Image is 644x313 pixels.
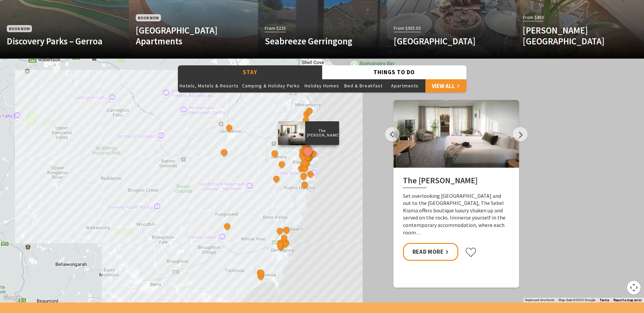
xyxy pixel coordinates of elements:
[7,36,103,46] h4: Discovery Parks – Gerroa
[403,243,458,261] a: Read More
[136,25,232,47] h4: [GEOGRAPHIC_DATA] Apartments
[301,79,343,92] button: Holiday Homes
[256,268,265,277] button: See detail about Discovery Parks - Gerroa
[309,149,318,158] button: See detail about Kiama Harbour Cabins
[276,241,284,249] button: See detail about Coast and Country Holidays
[280,233,289,242] button: See detail about Werri Beach Holiday Park
[600,298,609,302] a: Terms (opens in new tab)
[293,137,302,146] button: See detail about That Retro Place Kiama
[276,242,285,251] button: See detail about Park Ridge Retreat
[256,272,265,281] button: See detail about Seven Mile Beach Holiday Park
[385,127,400,142] button: Previous
[136,14,161,21] span: Book Now
[299,172,308,181] button: See detail about BIG4 Easts Beach Holiday Park
[465,247,477,257] button: Click to favourite The Sebel Kiama
[425,79,466,92] a: View All
[300,141,309,149] button: See detail about Bombo Hideaway
[2,294,24,302] img: Google
[301,145,314,158] button: See detail about The Sebel Kiama
[301,116,310,124] button: See detail about Casa Mar Azul
[7,25,32,32] span: Book Now
[265,36,361,46] h4: Seabreeze Gerringong
[384,79,425,92] button: Apartments
[613,298,642,302] a: Report a map error
[394,24,421,32] span: From $935.50
[2,294,24,302] a: Open this area in Google Maps (opens a new window)
[343,79,384,92] button: Bed & Breakfast
[277,160,286,169] button: See detail about Greyleigh Kiama
[305,128,339,139] p: The [PERSON_NAME]
[403,192,510,236] p: Set overlooking [GEOGRAPHIC_DATA] and out to the [GEOGRAPHIC_DATA], The Sebel Kiama offers boutiq...
[394,36,490,46] h4: [GEOGRAPHIC_DATA]
[525,298,554,302] button: Keyboard shortcuts
[306,170,315,179] button: See detail about Amaroo Kiama
[282,226,291,234] button: See detail about Sundara Beach House
[627,281,641,294] button: Map camera controls
[523,14,544,21] span: From $450
[223,222,232,231] button: See detail about EagleView Park
[240,79,301,92] button: Camping & Holiday Parks
[178,79,240,92] button: Hotels, Motels & Resorts
[220,148,228,157] button: See detail about Jamberoo Valley Farm Cottages
[305,106,314,115] button: See detail about Beach House on Johnson
[523,25,619,47] h4: [PERSON_NAME][GEOGRAPHIC_DATA]
[513,127,528,142] button: Next
[300,164,309,173] button: See detail about Kendalls Beach Holiday Park
[225,123,234,132] button: See detail about Jamberoo Pub and Saleyard Motel
[272,174,280,183] button: See detail about Saddleback Grove
[270,149,279,158] button: See detail about Cicada Luxury Camping
[178,65,322,79] button: Stay
[403,176,510,188] h2: The [PERSON_NAME]
[558,298,595,302] span: Map data ©2025 Google
[300,180,309,189] button: See detail about Bask at Loves Bay
[265,24,286,32] span: From $225
[275,227,284,235] button: See detail about Mercure Gerringong Resort
[300,159,309,167] button: See detail about Bikini Surf Beach Kiama
[322,65,466,79] button: Things To Do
